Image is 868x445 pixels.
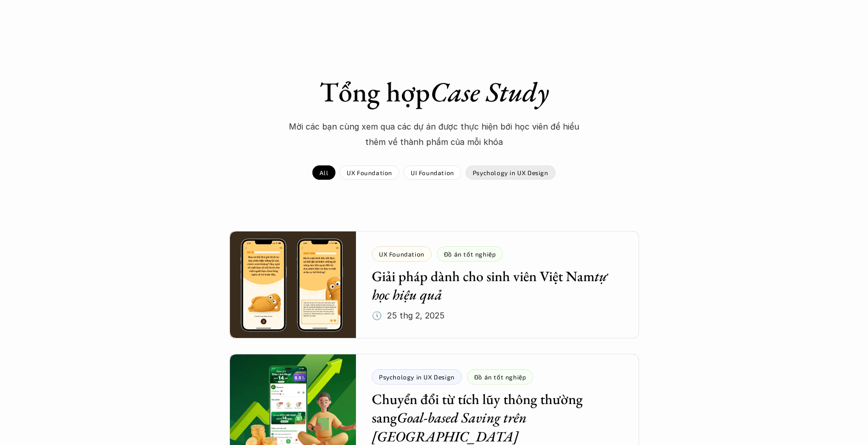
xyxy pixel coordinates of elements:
a: UI Foundation [404,165,461,180]
p: All [320,169,328,176]
p: Psychology in UX Design [473,169,548,176]
p: Mời các bạn cùng xem qua các dự án được thực hiện bới học viên để hiểu thêm về thành phẩm của mỗi... [281,119,588,150]
a: Psychology in UX Design [465,165,556,180]
p: UX Foundation [347,169,392,176]
p: UI Foundation [411,169,454,176]
a: UX Foundation [340,165,399,180]
em: Case Study [430,74,549,110]
a: UX FoundationĐồ án tốt nghiệpGiải pháp dành cho sinh viên Việt Namtự học hiệu quả🕔 25 thg 2, 2025 [229,231,639,338]
h1: Tổng hợp [255,75,613,109]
